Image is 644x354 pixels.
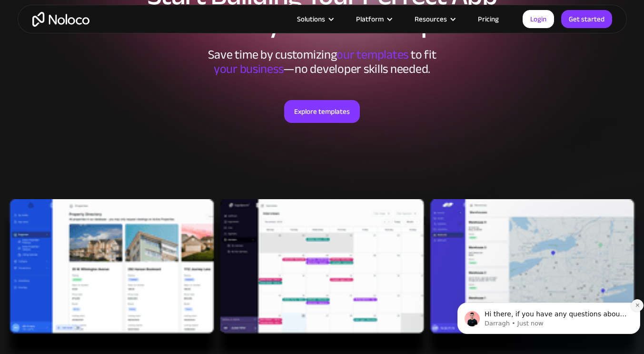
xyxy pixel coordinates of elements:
span: our templates [337,43,408,66]
div: Resources [403,13,466,25]
div: Resources [415,13,447,25]
div: Solutions [285,13,344,25]
div: Solutions [297,13,325,25]
a: Get started [561,10,612,28]
div: Platform [344,13,403,25]
a: home [32,12,89,27]
a: Login [523,10,554,28]
div: Platform [356,13,384,25]
iframe: Intercom notifications message [454,283,644,349]
a: Explore templates [284,100,360,123]
div: Save time by customizing to fit ‍ —no developer skills needed. [179,48,465,76]
span: your business [214,57,284,81]
a: Pricing [466,13,511,25]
